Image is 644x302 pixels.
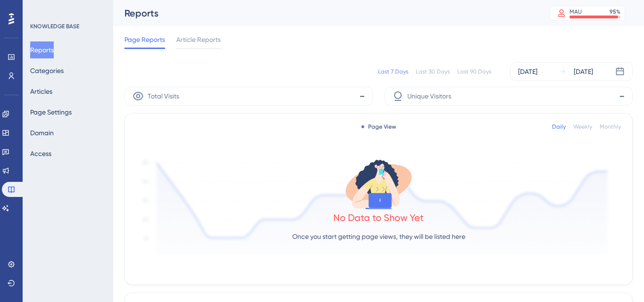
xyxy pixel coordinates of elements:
div: KNOWLEDGE BASE [30,23,79,30]
div: MAU [570,8,582,16]
div: Weekly [573,123,592,131]
span: Article Reports [176,34,221,45]
div: Reports [124,7,526,20]
button: Domain [30,124,54,141]
span: Unique Visitors [407,90,451,102]
button: Page Settings [30,104,72,121]
button: Categories [30,62,64,79]
button: Reports [30,41,54,58]
div: [DATE] [574,66,593,77]
div: No Data to Show Yet [333,211,424,224]
div: Page View [362,123,396,131]
div: 95 % [610,8,620,16]
p: Once you start getting page views, they will be listed here [292,231,465,242]
span: Total Visits [148,90,179,102]
span: - [619,89,625,104]
span: - [359,89,365,104]
button: Access [30,145,51,162]
span: Page Reports [124,34,165,45]
div: Monthly [600,123,621,131]
div: Last 7 Days [378,68,408,75]
div: Last 90 Days [457,68,491,75]
div: Last 30 Days [416,68,450,75]
div: Daily [552,123,566,131]
div: [DATE] [518,66,537,77]
button: Articles [30,83,52,100]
